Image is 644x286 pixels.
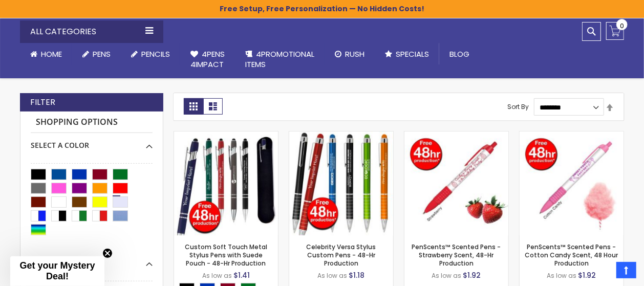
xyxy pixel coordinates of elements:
[19,260,95,281] span: Get your Mystery Deal!
[289,131,393,235] img: Celebrity Versa Stylus Custom Pens - 48-Hr Production
[174,131,278,140] a: Custom Soft Touch Metal Stylus Pens with Suede Pouch - 48-Hr Production
[245,49,314,70] span: 4PROMOTIONAL ITEMS
[121,43,180,65] a: Pencils
[507,103,529,112] label: Sort By
[10,256,104,286] div: Get your Mystery Deal!Close teaser
[616,262,636,278] a: Top
[349,270,365,280] span: $1.18
[174,131,278,235] img: Custom Soft Touch Metal Stylus Pens with Suede Pouch - 48-Hr Production
[620,21,624,31] span: 0
[31,112,153,134] strong: Shopping Options
[606,22,624,40] a: 0
[439,43,480,65] a: Blog
[235,43,325,76] a: 4PROMOTIONALITEMS
[289,131,393,140] a: Celebrity Versa Stylus Custom Pens - 48-Hr Production
[141,49,170,59] span: Pencils
[463,270,481,280] span: $1.92
[185,243,267,268] a: Custom Soft Touch Metal Stylus Pens with Suede Pouch - 48-Hr Production
[30,97,55,108] strong: Filter
[307,243,376,268] a: Celebrity Versa Stylus Custom Pens - 48-Hr Production
[404,131,508,140] a: PenScents™ Scented Pens - Strawberry Scent, 48-Hr Production
[180,43,235,76] a: 4Pens4impact
[20,43,72,65] a: Home
[31,251,153,268] div: Price
[325,43,375,65] a: Rush
[345,49,364,59] span: Rush
[520,131,624,140] a: PenScents™ Scented Pens - Cotton Candy Scent, 48 Hour Production
[318,271,348,280] span: As low as
[525,243,618,268] a: PenScents™ Scented Pens - Cotton Candy Scent, 48 Hour Production
[184,98,203,115] strong: Grid
[93,49,111,59] span: Pens
[233,270,250,280] span: $1.41
[449,49,469,59] span: Blog
[31,133,153,150] div: Select A Color
[375,43,439,65] a: Specials
[190,49,225,70] span: 4Pens 4impact
[432,271,462,280] span: As low as
[404,131,508,235] img: PenScents™ Scented Pens - Strawberry Scent, 48-Hr Production
[520,131,624,235] img: PenScents™ Scented Pens - Cotton Candy Scent, 48 Hour Production
[578,270,596,280] span: $1.92
[20,20,163,43] div: All Categories
[72,43,121,65] a: Pens
[547,271,577,280] span: As low as
[396,49,429,59] span: Specials
[102,248,113,258] button: Close teaser
[202,271,232,280] span: As low as
[412,243,501,268] a: PenScents™ Scented Pens - Strawberry Scent, 48-Hr Production
[41,49,62,59] span: Home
